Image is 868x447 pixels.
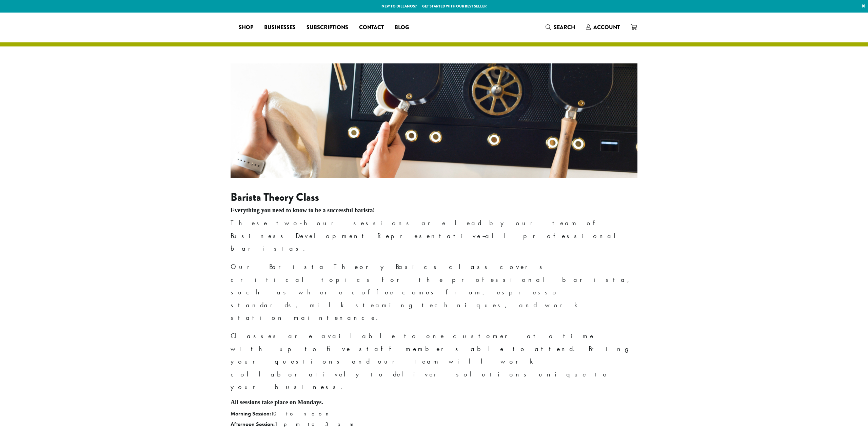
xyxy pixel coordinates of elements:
[231,410,271,417] strong: Morning Session:
[422,3,487,9] a: Get started with our best seller
[231,399,637,406] h5: All sessions take place on Mondays.
[231,207,637,214] h5: Everything you need to know to be a successful barista!
[231,191,637,204] h3: Barista Theory Class
[231,217,637,255] p: These two-hour sessions are lead by our team of Business Development Representative–all professio...
[359,23,384,32] span: Contact
[231,409,637,429] p: 10 to noon 1 pm to 3 pm
[231,260,637,324] p: Our Barista Theory Basics class covers critical topics for the professional barista, such as wher...
[231,63,637,178] img: Wholesale Services with Dillanos Coffee Roasters
[307,23,348,32] span: Subscriptions
[593,23,620,31] span: Account
[264,23,296,32] span: Businesses
[233,22,259,33] a: Shop
[231,330,637,393] p: Classes are available to one customer at a time with up to five staff members able to attend. Bri...
[395,23,409,32] span: Blog
[554,23,575,31] span: Search
[239,23,253,32] span: Shop
[231,421,275,428] strong: Afternoon Session:
[540,22,580,33] a: Search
